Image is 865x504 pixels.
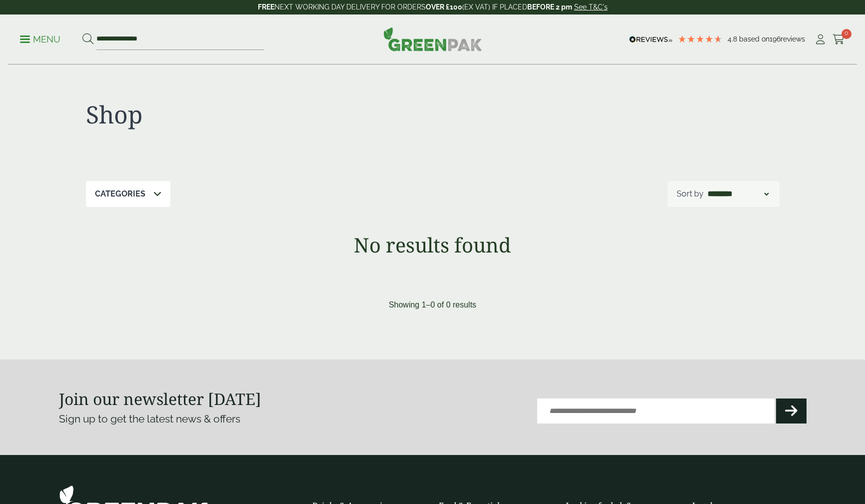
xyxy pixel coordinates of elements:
[59,411,395,427] p: Sign up to get the latest news & offers
[781,35,805,43] span: reviews
[527,3,572,11] strong: BEFORE 2 pm
[20,33,60,43] a: Menu
[678,34,723,43] div: 4.79 Stars
[728,35,739,43] span: 4.8
[59,233,807,257] h1: No results found
[833,32,845,47] a: 0
[86,100,433,129] h1: Shop
[426,3,462,11] strong: OVER £100
[739,35,770,43] span: Based on
[574,3,608,11] a: See T&C's
[59,388,261,409] strong: Join our newsletter [DATE]
[770,35,781,43] span: 196
[389,299,476,311] p: Showing 1–0 of 0 results
[677,188,704,200] p: Sort by
[20,33,60,45] p: Menu
[706,188,771,200] select: Shop order
[842,29,852,39] span: 0
[383,27,482,51] img: GreenPak Supplies
[814,34,827,44] i: My Account
[258,3,274,11] strong: FREE
[629,36,673,43] img: REVIEWS.io
[833,34,845,44] i: Cart
[95,188,145,200] p: Categories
